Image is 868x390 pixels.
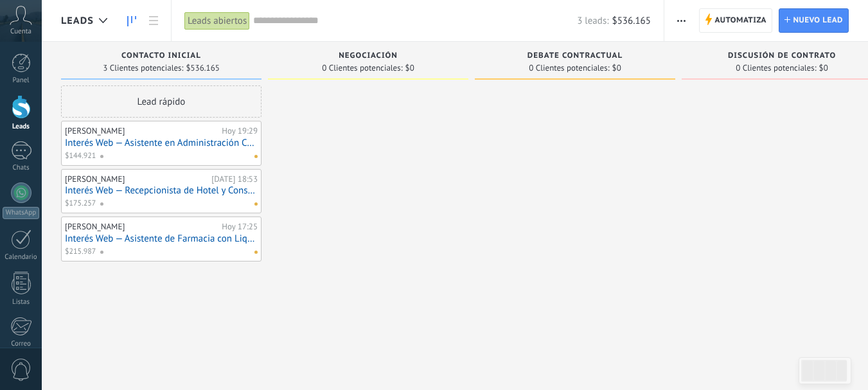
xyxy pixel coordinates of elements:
span: 0 Clientes potenciales: [322,64,402,72]
span: Discusión de contrato [728,51,836,60]
div: Hoy 19:29 [222,126,258,136]
span: $0 [612,64,621,72]
span: 3 leads: [577,15,608,27]
div: Chats [3,164,40,172]
span: 0 Clientes potenciales: [529,64,609,72]
span: $175.257 [65,198,96,209]
div: [PERSON_NAME] [65,174,208,184]
span: Automatiza [714,9,766,32]
span: 0 Clientes potenciales: [736,64,816,72]
div: [DATE] 18:53 [211,174,258,184]
div: Panel [3,76,40,85]
span: $144.921 [65,150,96,162]
span: Nuevo lead [793,9,843,32]
a: Interés Web — Asistente en Administración Comercial (A Distancia) [65,137,258,148]
a: Nuevo lead [779,8,849,33]
a: Interés Web — Recepcionista de Hotel y Conserjería (A Distancia) [65,185,258,196]
div: Leads abiertos [184,12,250,30]
div: [PERSON_NAME] [65,126,218,136]
div: Correo [3,340,40,348]
span: No hay nada asignado [254,155,258,158]
span: Cuenta [10,28,31,36]
div: WhatsApp [3,207,39,219]
div: Negociación [274,51,462,62]
span: $536.165 [186,64,219,72]
span: $536.165 [612,15,650,27]
div: Calendario [3,253,40,261]
span: $0 [405,64,414,72]
div: Listas [3,298,40,306]
span: Contacto inicial [121,51,201,60]
div: Leads [3,123,40,131]
span: Debate contractual [527,51,623,60]
a: Interés Web — Asistente de Farmacia con Liquidación de Obras Sociales (A Distancia) [65,233,258,244]
div: [PERSON_NAME] [65,222,218,232]
span: Leads [61,15,94,27]
div: Debate contractual [481,51,669,62]
a: Automatiza [699,8,772,33]
span: $215.987 [65,246,96,258]
div: Contacto inicial [67,51,255,62]
span: No hay nada asignado [254,202,258,206]
span: Negociación [339,51,398,60]
span: $0 [819,64,828,72]
span: No hay nada asignado [254,251,258,254]
span: 3 Clientes potenciales: [103,64,183,72]
div: Lead rápido [61,85,261,118]
div: Hoy 17:25 [222,222,258,232]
